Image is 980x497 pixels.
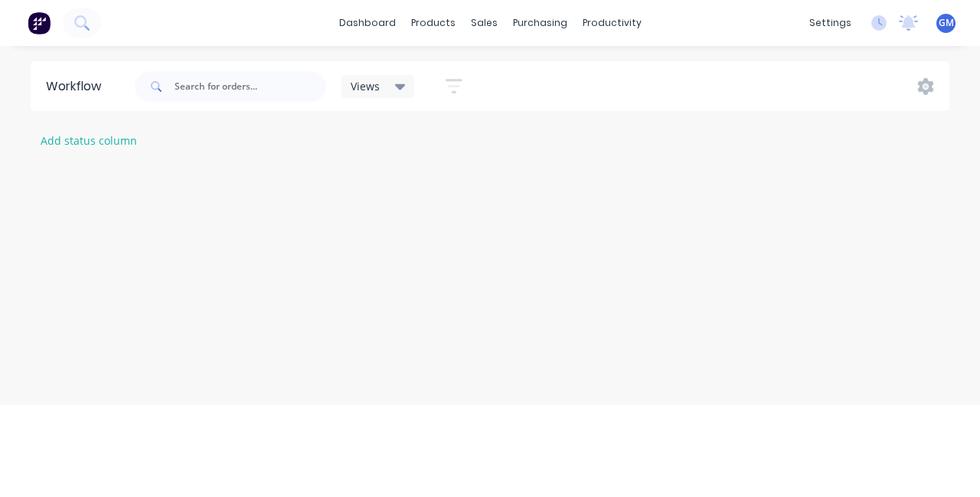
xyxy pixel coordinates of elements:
input: Search for orders... [175,71,326,102]
span: Views [351,78,380,94]
span: GM [939,16,954,30]
div: products [403,11,463,34]
img: Factory [28,11,51,34]
a: dashboard [332,11,403,34]
div: settings [802,11,859,34]
div: Workflow [46,77,109,96]
div: productivity [575,11,649,34]
div: sales [463,11,505,34]
button: Add status column [33,130,145,151]
div: purchasing [505,11,575,34]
